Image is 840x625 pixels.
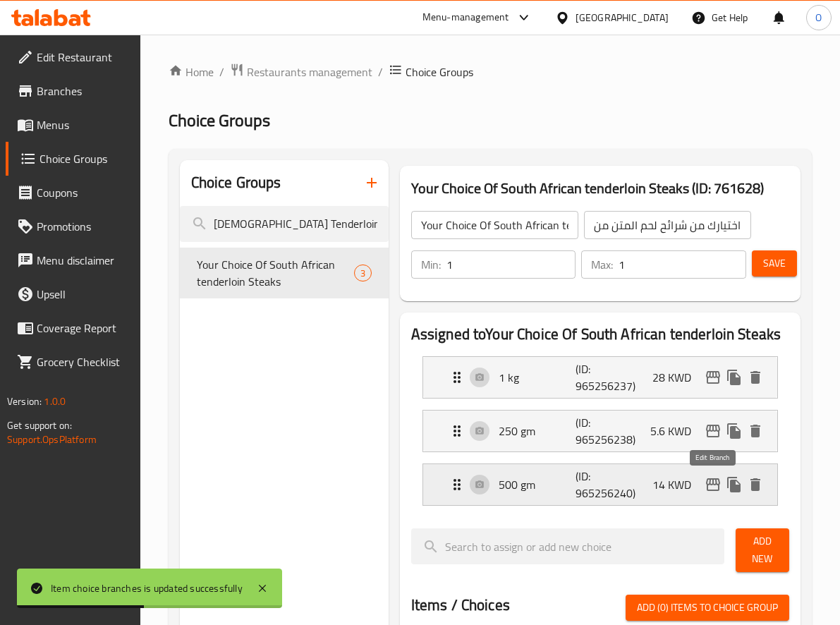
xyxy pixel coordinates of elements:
[423,411,777,451] div: Expand
[752,250,797,277] button: Save
[724,420,745,442] button: duplicate
[411,528,724,564] input: search
[37,286,129,303] span: Upsell
[745,420,766,442] button: delete
[702,474,724,495] button: edit
[6,40,140,74] a: Edit Restaurant
[197,256,354,290] span: Your Choice Of South African tenderloin Steaks
[411,458,789,511] li: Expand
[247,63,372,80] span: Restaurants management
[576,414,627,448] p: (ID: 965256238)
[422,9,509,26] div: Menu-management
[745,474,766,495] button: delete
[626,595,789,621] button: Add (0) items to choice group
[354,265,372,281] div: Choices
[576,10,669,25] div: [GEOGRAPHIC_DATA]
[736,528,789,572] button: Add New
[406,63,473,80] span: Choice Groups
[411,324,789,345] h2: Assigned to Your Choice Of South African tenderloin Steaks
[6,210,140,243] a: Promotions
[423,357,777,398] div: Expand
[421,256,441,273] p: Min:
[6,243,140,277] a: Menu disclaimer
[37,116,129,133] span: Menus
[724,367,745,388] button: duplicate
[180,206,389,242] input: search
[702,367,724,388] button: edit
[6,345,140,379] a: Grocery Checklist
[815,10,822,25] span: O
[7,430,97,449] a: Support.OpsPlatform
[180,248,389,298] div: Your Choice Of South African tenderloin Steaks3
[37,252,129,269] span: Menu disclaimer
[37,218,129,235] span: Promotions
[6,277,140,311] a: Upsell
[499,476,576,493] p: 500 gm
[378,63,383,80] li: /
[702,420,724,442] button: edit
[6,142,140,176] a: Choice Groups
[724,474,745,495] button: duplicate
[6,74,140,108] a: Branches
[169,104,270,136] span: Choice Groups
[650,423,702,439] p: 5.6 KWD
[37,49,129,66] span: Edit Restaurant
[591,256,613,273] p: Max:
[39,150,129,167] span: Choice Groups
[230,63,372,81] a: Restaurants management
[6,108,140,142] a: Menus
[7,392,42,411] span: Version:
[747,533,778,568] span: Add New
[37,83,129,99] span: Branches
[37,353,129,370] span: Grocery Checklist
[423,464,777,505] div: Expand
[499,423,576,439] p: 250 gm
[652,369,702,386] p: 28 KWD
[637,599,778,617] span: Add (0) items to choice group
[355,267,371,280] span: 3
[411,177,789,200] h3: Your Choice Of South African tenderloin Steaks (ID: 761628)
[169,63,214,80] a: Home
[7,416,72,435] span: Get support on:
[576,468,627,502] p: (ID: 965256240)
[411,595,510,616] h2: Items / Choices
[411,351,789,404] li: Expand
[44,392,66,411] span: 1.0.0
[763,255,786,272] span: Save
[37,320,129,336] span: Coverage Report
[499,369,576,386] p: 1 kg
[576,360,627,394] p: (ID: 965256237)
[169,63,812,81] nav: breadcrumb
[652,476,702,493] p: 14 KWD
[37,184,129,201] span: Coupons
[411,404,789,458] li: Expand
[745,367,766,388] button: delete
[219,63,224,80] li: /
[6,176,140,210] a: Coupons
[6,311,140,345] a: Coverage Report
[51,581,243,596] div: Item choice branches is updated successfully
[191,172,281,193] h2: Choice Groups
